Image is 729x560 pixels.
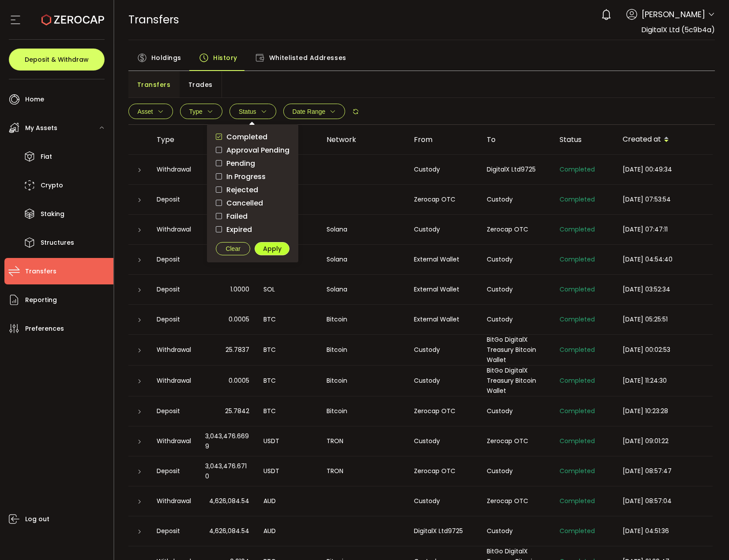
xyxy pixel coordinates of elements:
[623,345,670,354] span: [DATE] 00:02:53
[256,406,319,416] div: BTC
[560,285,595,294] span: Completed
[150,376,198,386] div: Withdrawal
[480,284,552,295] div: Custody
[480,496,552,506] div: Zerocap OTC
[623,526,669,535] span: [DATE] 04:51:36
[138,108,153,115] span: Asset
[150,466,198,476] div: Deposit
[560,467,595,475] span: Completed
[623,165,672,174] span: [DATE] 00:49:34
[552,134,616,145] div: Status
[480,134,552,145] div: To
[222,212,248,220] span: Failed
[319,466,407,476] div: TRON
[407,466,480,476] div: Zerocap OTC
[255,242,289,255] button: Apply
[642,8,705,20] span: [PERSON_NAME]
[560,497,595,505] span: Completed
[480,224,552,235] div: Zerocap OTC
[623,497,672,505] span: [DATE] 08:57:04
[560,437,595,445] span: Completed
[623,407,668,415] span: [DATE] 10:23:28
[319,345,407,355] div: Bitcoin
[480,314,552,325] div: Custody
[213,49,237,67] span: History
[25,513,49,526] span: Log out
[623,225,668,234] span: [DATE] 07:47:11
[230,284,249,295] span: 1.0000
[616,132,713,147] div: Created at
[41,179,63,192] span: Crypto
[180,104,222,119] button: Type
[623,315,668,324] span: [DATE] 05:25:51
[623,376,667,385] span: [DATE] 11:24:30
[256,526,319,536] div: AUD
[256,466,319,476] div: USDT
[150,496,198,506] div: Withdrawal
[407,194,480,205] div: Zerocap OTC
[407,496,480,506] div: Custody
[25,294,57,306] span: Reporting
[480,335,552,365] div: BitGo DigitalX Treasury Bitcoin Wallet
[256,284,319,295] div: SOL
[319,134,407,145] div: Network
[560,345,595,354] span: Completed
[198,134,256,145] div: Amount
[480,466,552,476] div: Custody
[150,254,198,265] div: Deposit
[319,224,407,235] div: Solana
[216,131,289,235] div: checkbox-group
[25,122,57,134] span: My Assets
[150,164,198,175] div: Withdrawal
[560,315,595,324] span: Completed
[407,254,480,265] div: External Wallet
[150,526,198,536] div: Deposit
[205,431,249,452] span: 3,043,476.6699
[150,224,198,235] div: Withdrawal
[480,164,552,175] div: DigitalX Ltd9725
[222,133,267,141] span: Completed
[623,195,671,204] span: [DATE] 07:53:54
[560,195,595,204] span: Completed
[128,12,179,27] span: Transfers
[25,265,56,278] span: Transfers
[407,314,480,325] div: External Wallet
[128,104,173,119] button: Asset
[269,49,346,67] span: Whitelisted Addresses
[283,104,346,119] button: Date Range
[239,108,256,115] span: Status
[319,314,407,325] div: Bitcoin
[229,104,276,119] button: Status
[41,208,64,220] span: Staking
[319,406,407,416] div: Bitcoin
[137,76,171,93] span: Transfers
[256,436,319,446] div: USDT
[407,224,480,235] div: Custody
[480,366,552,396] div: BitGo DigitalX Treasury Bitcoin Wallet
[25,56,89,63] span: Deposit & Withdraw
[263,246,282,252] span: Apply
[225,246,240,252] span: Clear
[205,461,249,482] span: 3,043,476.6710
[407,406,480,416] div: Zerocap OTC
[685,518,729,560] iframe: Chat Widget
[560,407,595,415] span: Completed
[256,314,319,325] div: BTC
[480,406,552,416] div: Custody
[407,526,480,536] div: DigitalX Ltd9725
[407,164,480,175] div: Custody
[25,93,44,106] span: Home
[209,526,249,536] span: 4,626,084.54
[222,225,252,234] span: Expired
[407,376,480,386] div: Custody
[225,345,249,355] span: 25.7837
[407,436,480,446] div: Custody
[256,496,319,506] div: AUD
[319,284,407,295] div: Solana
[319,376,407,386] div: Bitcoin
[560,376,595,385] span: Completed
[480,194,552,205] div: Custody
[150,436,198,446] div: Withdrawal
[480,436,552,446] div: Zerocap OTC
